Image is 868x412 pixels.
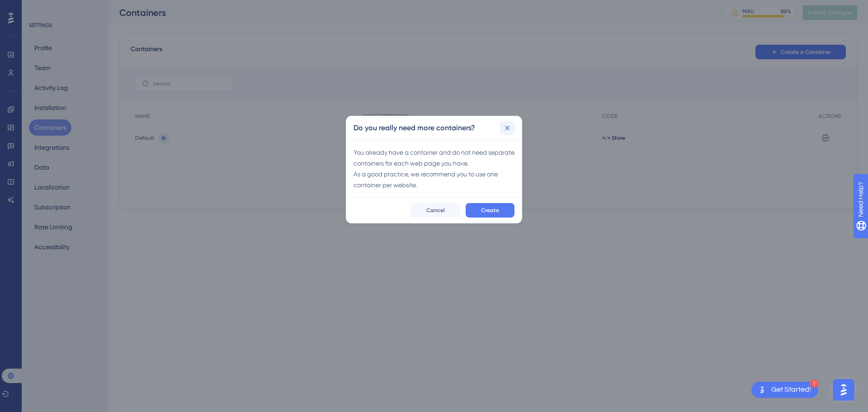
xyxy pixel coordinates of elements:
span: Create [481,207,499,214]
div: Get Started! [771,385,811,395]
div: 1 [810,379,818,388]
h2: Do you really need more containers? [354,123,475,133]
iframe: UserGuiding AI Assistant Launcher [830,376,857,403]
img: launcher-image-alternative-text [757,384,768,395]
div: You already have a container and do not need separate containers for each web page you have. As a... [354,147,514,190]
div: Open Get Started! checklist, remaining modules: 1 [751,382,818,398]
span: Cancel [426,207,445,214]
span: Need Help? [21,2,57,13]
